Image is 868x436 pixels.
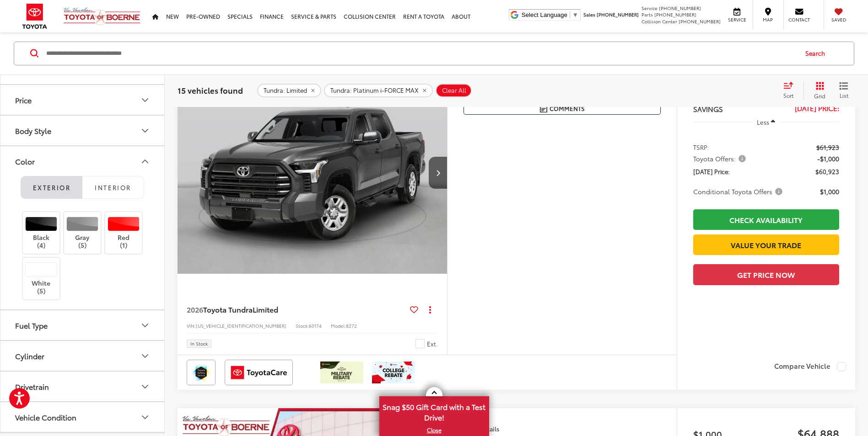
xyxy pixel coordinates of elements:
span: Sort [783,91,793,99]
label: Gray (5) [64,217,101,249]
span: [DATE] Price: [693,167,730,176]
button: Actions [422,301,438,317]
button: PricePrice [0,85,165,115]
div: Body Style [15,127,51,135]
span: Tundra: Limited [264,87,307,94]
a: Value Your Trade [693,234,839,255]
span: Contact [788,16,810,23]
a: Select Language​ [522,11,578,18]
div: Cylinder [15,352,44,361]
span: ▼ [572,11,578,18]
span: Grid [814,92,825,100]
button: Fuel TypeFuel Type [0,311,165,340]
span: dropdown dots [429,306,431,313]
span: 8272 [346,322,357,329]
span: Service [727,16,747,23]
span: Service [642,5,658,11]
span: Clear All [442,87,466,94]
span: 15 vehicles found [178,85,243,96]
div: Color [140,156,151,167]
span: Stock: [296,322,309,329]
button: ColorColor [0,147,165,176]
img: /static/brand-toyota/National_Assets/toyota-military-rebate.jpeg?height=48 [320,362,363,383]
button: Clear All [436,84,472,97]
span: In Stock [190,341,208,346]
div: Body Style [140,125,151,136]
span: $60,923 [815,167,839,176]
span: Toyota Offers: [693,154,748,163]
span: Limited [253,304,278,314]
span: 60174 [309,322,322,329]
div: Price [15,96,32,105]
div: Cylinder [140,351,151,362]
span: [PHONE_NUMBER] [654,11,696,18]
button: Less [753,114,780,130]
span: Ext. [427,340,438,348]
span: SAVINGS [693,104,723,114]
h4: More Details [464,425,661,432]
a: Check Availability [693,209,839,230]
button: Next image [429,157,447,189]
span: Comments [550,104,585,113]
img: Comments [540,105,547,112]
span: [PHONE_NUMBER] [597,11,639,18]
button: Body StyleBody Style [0,116,165,146]
div: Drivetrain [140,381,151,392]
img: ToyotaCare Vic Vaughan Toyota of Boerne Boerne TX [226,362,291,383]
div: Color [15,157,35,166]
span: Model: [331,322,346,329]
span: Tundra: Platinum i-FORCE MAX [330,87,419,94]
img: Vic Vaughan Toyota of Boerne [63,7,141,26]
div: Drivetrain [15,383,49,391]
span: Toyota Tundra [203,304,253,314]
span: $1,000 [820,187,839,196]
span: VIN: [187,322,196,329]
span: Map [758,16,778,23]
button: Comments [464,102,661,115]
button: Search [797,42,838,65]
div: Price [140,95,151,106]
span: Ice Cap [415,339,425,348]
div: Vehicle Condition [15,413,76,422]
input: Search by Make, Model, or Keyword [45,43,797,64]
span: $61,923 [816,143,839,152]
span: [PHONE_NUMBER] [659,5,701,11]
button: remove Tundra: Platinum%20i-FORCE%20MAX [324,84,433,97]
label: White (5) [23,262,60,295]
span: [US_VEHICLE_IDENTIFICATION_NUMBER] [196,322,286,329]
label: Compare Vehicle [774,362,846,371]
span: Collision Center [642,18,677,25]
button: Conditional Toyota Offers [693,187,786,196]
button: Vehicle ConditionVehicle Condition [0,403,165,432]
span: [PHONE_NUMBER] [679,18,721,25]
span: Select Language [522,11,567,18]
span: List [839,91,848,99]
button: List View [832,81,855,100]
button: CylinderCylinder [0,341,165,371]
span: TSRP: [693,143,709,152]
span: Saved [829,16,849,23]
img: 2026 Toyota Tundra Limited [177,72,448,275]
button: remove Tundra: Limited [257,84,321,97]
img: Toyota Safety Sense Vic Vaughan Toyota of Boerne Boerne TX [189,362,214,383]
div: 2026 Toyota Tundra Limited 0 [177,72,448,274]
label: Black (4) [23,217,60,249]
button: Get Price Now [693,264,839,285]
span: Interior [95,183,131,191]
div: Vehicle Condition [140,412,151,423]
label: Red (1) [105,217,142,249]
span: Snag $50 Gift Card with a Test Drive! [380,397,488,425]
span: -$1,000 [817,154,839,163]
div: Fuel Type [15,321,48,330]
button: Select sort value [779,81,803,100]
span: Sales [583,11,595,18]
a: 2026 Toyota Tundra Limited2026 Toyota Tundra Limited2026 Toyota Tundra Limited2026 Toyota Tundra ... [177,72,448,274]
button: Grid View [803,81,832,100]
span: Conditional Toyota Offers [693,187,784,196]
a: 2026Toyota TundraLimited [187,304,406,314]
span: [DATE] Price: [795,103,839,113]
div: Fuel Type [140,320,151,331]
span: Less [757,118,769,126]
